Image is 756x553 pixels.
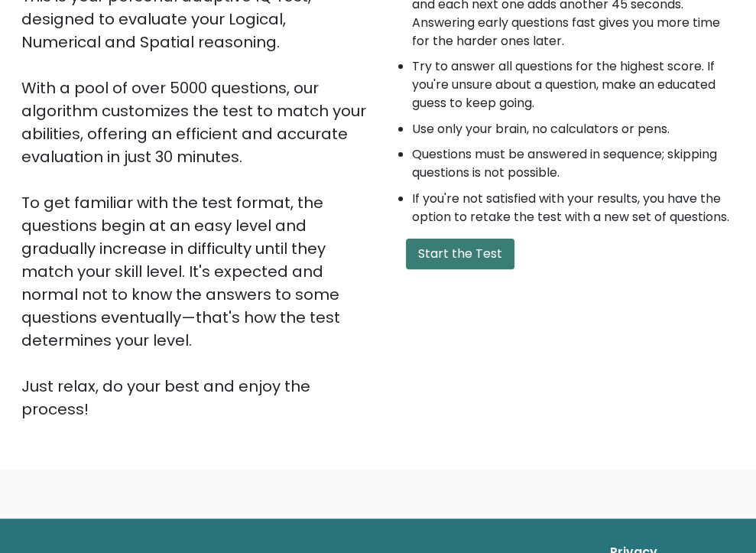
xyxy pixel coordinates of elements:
[412,57,735,112] li: Try to answer all questions for the highest score. If you're unsure about a question, make an edu...
[412,120,735,138] li: Use only your brain, no calculators or pens.
[412,190,735,226] li: If you're not satisfied with your results, you have the option to retake the test with a new set ...
[406,239,514,269] button: Start the Test
[412,145,735,182] li: Questions must be answered in sequence; skipping questions is not possible.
